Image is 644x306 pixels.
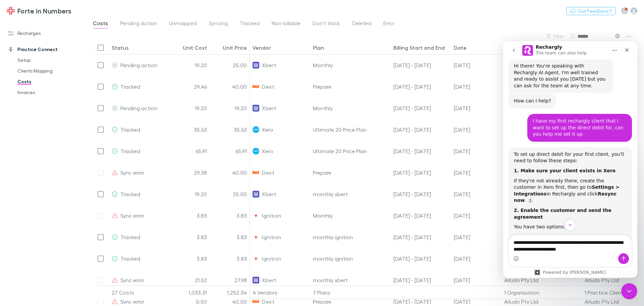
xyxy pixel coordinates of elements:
[210,97,250,119] div: 19.20
[310,54,391,76] div: Monthly
[310,286,391,299] div: 7 Plans
[262,162,274,183] span: Dext
[93,20,108,29] span: Costs
[253,191,259,198] img: Xbert's Logo
[262,54,276,76] span: Xbert
[621,283,637,299] iframe: Intercom live chat
[223,44,247,51] div: Unit Price
[169,183,210,205] div: 19.20
[169,140,210,162] div: 65.91
[310,269,391,291] div: monthly xbert
[454,44,467,51] div: Date
[582,286,642,299] div: 1 Practice Client
[310,162,391,183] div: Prepare
[501,286,582,299] div: 1 Organisation
[120,20,157,29] span: Pending Action
[253,44,271,51] div: Vendor
[451,226,501,248] div: 30 May 2025
[11,166,108,178] b: 2. Enable the customer and send the agreement
[262,76,274,97] span: Dext
[391,76,451,97] div: 01 Jul - 31 Jul 25
[11,110,123,123] div: To set up direct debit for your first client, you'll need to follow these steps:
[11,76,91,87] a: Costs
[253,212,259,219] img: Ignition's Logo
[451,269,501,291] div: 19 Aug 2025
[7,7,15,15] img: Forte in Numbers's Logo
[262,119,273,140] span: Xero
[210,226,250,248] div: 3.83
[262,140,273,162] span: Xero
[451,205,501,226] div: 30 Aug 2025
[585,269,619,291] div: Arludo Pty Ltd
[169,20,197,29] span: Unmapped
[310,76,391,97] div: Prepare
[169,269,210,291] div: 21.52
[169,248,210,269] div: 3.83
[120,83,140,90] span: Tracked
[391,97,451,119] div: 01 Apr - 01 May 25
[253,234,259,241] img: Ignition's Logo
[169,226,210,248] div: 3.83
[451,97,501,119] div: 19 Apr 2025
[120,105,157,111] span: Pending action
[11,127,112,132] b: 1. Make sure your client exists in Xero
[310,226,391,248] div: monthly ignition
[253,277,259,283] img: Xbert's Logo
[578,32,611,40] div: Search
[310,119,391,140] div: Ultimate 20 Price Plan
[253,126,259,133] img: Xero's Logo
[262,248,281,269] span: Ignition
[11,136,123,163] div: If they're not already there, create the customer in Xero first, then go to in Rechargly and click .
[120,255,140,262] span: Tracked
[451,162,501,183] div: 01 Sep 2025
[169,76,210,97] div: 29.46
[543,32,568,40] button: Filter
[11,193,79,198] b: Option A: From an invoice
[253,255,259,262] img: Ignition's Logo
[352,20,371,29] span: Deleted
[391,140,451,162] div: 11 Jun - 30 Jun 25
[262,226,281,248] span: Ignition
[183,44,207,51] div: Unit Cost
[112,44,129,51] div: Status
[11,55,91,65] a: Setup
[451,119,501,140] div: 11 Jul 2025
[393,44,445,51] div: Billing Start and End
[310,183,391,205] div: monthly xbert
[6,194,128,212] textarea: Message…
[210,119,250,140] div: 35.63
[504,269,579,291] div: Arludo Pty Ltd
[120,191,140,197] span: Tracked
[391,183,451,205] div: 01 May - 31 May 25
[451,248,501,269] div: 30 May 2025
[253,83,259,90] img: Dext's Logo
[169,286,210,299] div: 1,033.31
[210,269,250,291] div: 27.98
[109,286,169,299] div: 27 Costs
[391,269,451,291] div: 20 Jul - 20 Aug 25
[253,105,259,112] img: Xbert's Logo
[1,28,91,39] a: Recharges
[169,162,210,183] div: 29.38
[262,205,281,226] span: Ignition
[240,20,260,29] span: Tracked
[383,20,394,29] span: Error
[250,286,310,299] div: 4 Vendors
[313,20,340,29] span: Don’t track
[115,212,126,223] button: Send a message…
[210,205,250,226] div: 3.83
[391,248,451,269] div: 01 May - 31 May 25
[451,76,501,97] div: 01 Jul 2025
[566,7,616,15] button: Got Feedback?
[210,248,250,269] div: 3.83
